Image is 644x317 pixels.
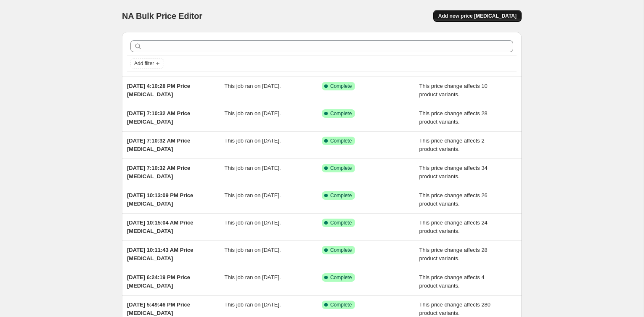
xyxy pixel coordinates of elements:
span: [DATE] 4:10:28 PM Price [MEDICAL_DATA] [127,83,190,98]
span: This job ran on [DATE]. [225,274,281,280]
span: Complete [330,274,352,281]
span: [DATE] 10:15:04 AM Price [MEDICAL_DATA] [127,219,193,234]
span: This price change affects 24 product variants. [419,219,488,234]
span: This job ran on [DATE]. [225,137,281,144]
span: This job ran on [DATE]. [225,192,281,198]
span: Add filter [134,60,154,67]
span: This job ran on [DATE]. [225,247,281,253]
span: This job ran on [DATE]. [225,83,281,89]
span: Complete [330,247,352,254]
span: This price change affects 34 product variants. [419,165,488,180]
span: This price change affects 26 product variants. [419,192,488,207]
span: Complete [330,165,352,172]
span: Complete [330,192,352,199]
span: This job ran on [DATE]. [225,301,281,308]
span: [DATE] 7:10:32 AM Price [MEDICAL_DATA] [127,137,190,152]
span: This price change affects 2 product variants. [419,137,485,152]
span: This job ran on [DATE]. [225,165,281,171]
span: This price change affects 28 product variants. [419,247,488,262]
button: Add filter [130,58,164,69]
span: Complete [330,83,352,90]
span: Complete [330,301,352,308]
span: Complete [330,137,352,144]
span: NA Bulk Price Editor [122,11,202,21]
span: [DATE] 7:10:32 AM Price [MEDICAL_DATA] [127,110,190,125]
span: [DATE] 10:13:09 PM Price [MEDICAL_DATA] [127,192,193,207]
span: Add new price [MEDICAL_DATA] [438,13,517,19]
button: Add new price [MEDICAL_DATA] [433,10,522,22]
span: This job ran on [DATE]. [225,110,281,116]
span: [DATE] 6:24:19 PM Price [MEDICAL_DATA] [127,274,190,289]
span: This price change affects 280 product variants. [419,301,491,316]
span: [DATE] 10:11:43 AM Price [MEDICAL_DATA] [127,247,193,262]
span: [DATE] 7:10:32 AM Price [MEDICAL_DATA] [127,165,190,180]
span: This price change affects 10 product variants. [419,83,488,98]
span: Complete [330,219,352,226]
span: This price change affects 28 product variants. [419,110,488,125]
span: This job ran on [DATE]. [225,219,281,226]
span: [DATE] 5:49:46 PM Price [MEDICAL_DATA] [127,301,190,316]
span: This price change affects 4 product variants. [419,274,485,289]
span: Complete [330,110,352,117]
